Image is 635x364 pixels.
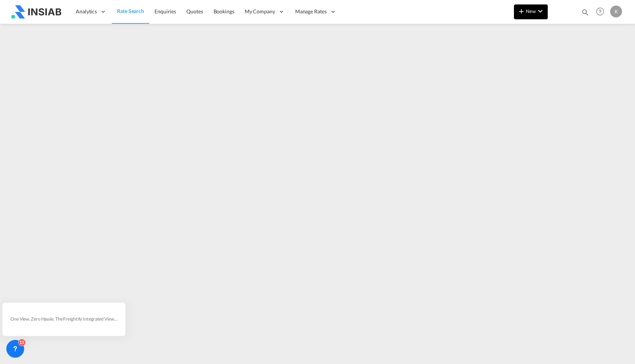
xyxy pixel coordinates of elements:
[214,8,234,14] span: Bookings
[594,5,606,18] span: Help
[76,8,97,15] span: Analytics
[517,8,545,14] span: New
[581,8,589,16] md-icon: icon-magnify
[295,8,327,15] span: Manage Rates
[514,4,548,19] button: icon-plus 400-fgNewicon-chevron-down
[536,7,545,16] md-icon: icon-chevron-down
[610,6,622,17] div: K
[117,8,144,14] span: Rate Search
[11,3,61,20] img: 0ea05a20c6b511ef93588b618553d863.png
[154,8,176,14] span: Enquiries
[594,5,610,19] div: Help
[581,8,589,19] div: icon-magnify
[245,8,275,15] span: My Company
[517,7,526,16] md-icon: icon-plus 400-fg
[186,8,203,14] span: Quotes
